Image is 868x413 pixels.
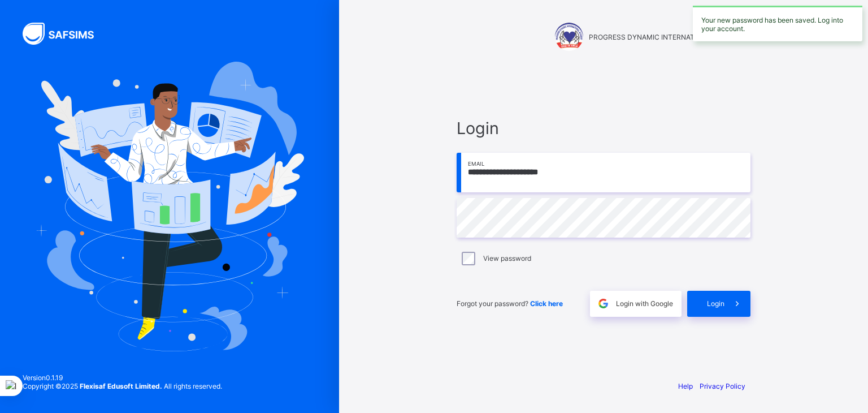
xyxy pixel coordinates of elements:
[693,6,862,41] div: Your new password has been saved. Log into your account.
[23,382,222,390] span: Copyright © 2025 All rights reserved.
[23,23,107,45] img: SAFSIMS Logo
[457,118,750,138] span: Login
[597,297,610,310] img: google.396cfc9801f0270233282035f929180a.svg
[707,299,724,308] span: Login
[700,382,745,390] a: Privacy Policy
[589,33,750,41] span: PROGRESS DYNAMIC INTERNATIONAL ACADEMY
[678,382,693,390] a: Help
[616,299,673,308] span: Login with Google
[80,382,162,390] strong: Flexisaf Edusoft Limited.
[35,62,304,351] img: Hero Image
[23,373,222,382] span: Version 0.1.19
[457,299,563,308] span: Forgot your password?
[530,299,563,308] a: Click here
[483,254,531,263] label: View password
